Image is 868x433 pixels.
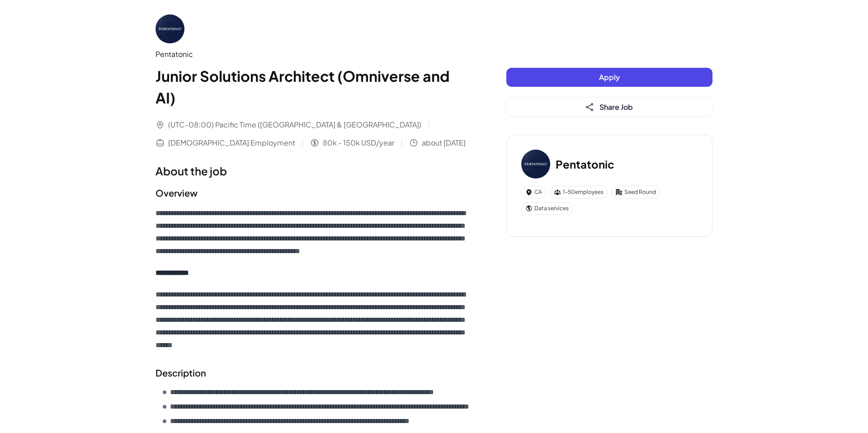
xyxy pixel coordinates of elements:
img: Pe [156,14,184,43]
img: Pe [521,150,550,179]
h3: Pentatonic [556,156,614,172]
span: 80k - 150k USD/year [323,137,394,148]
div: Pentatonic [156,49,470,60]
h1: Junior Solutions Architect (Omniverse and AI) [156,65,470,108]
span: Share Job [599,102,633,112]
button: Apply [506,68,712,87]
div: Seed Round [611,186,660,198]
span: (UTC-08:00) Pacific Time ([GEOGRAPHIC_DATA] & [GEOGRAPHIC_DATA]) [168,119,421,130]
div: 1-50 employees [550,186,608,198]
h2: Overview [156,186,470,200]
span: [DEMOGRAPHIC_DATA] Employment [168,137,295,148]
div: CA [521,186,546,198]
div: Data services [521,202,573,215]
span: about [DATE] [422,137,466,148]
span: Apply [599,72,620,82]
h2: Description [156,366,470,380]
h1: About the job [156,163,470,179]
button: Share Job [506,98,712,117]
